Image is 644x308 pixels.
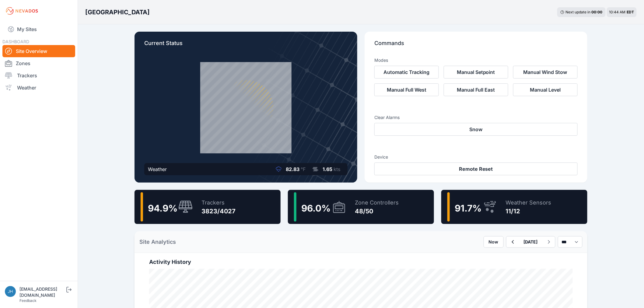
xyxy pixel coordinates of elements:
button: Snow [374,123,578,136]
span: 1.65 [323,166,332,172]
span: 96.0 % [301,203,331,214]
div: 48/50 [355,207,399,215]
p: Commands [374,39,578,52]
span: °F [301,166,306,172]
div: 00 : 00 [592,10,603,15]
button: Automatic Tracking [374,66,439,79]
h2: Activity History [149,258,573,266]
h2: Site Analytics [139,238,176,246]
span: Next update in [566,10,591,14]
a: Weather [2,82,75,94]
span: 94.9 % [148,203,177,214]
span: EDT [627,10,634,14]
button: [DATE] [519,236,543,247]
nav: Breadcrumb [85,4,150,20]
img: Nevados [5,6,39,16]
span: 82.83 [286,166,299,172]
span: 10:44 AM [609,10,626,14]
button: Manual Level [513,83,578,96]
button: Manual Full East [444,83,508,96]
button: Manual Setpoint [444,66,508,79]
a: 96.0%Zone Controllers48/50 [288,190,434,224]
div: Weather Sensors [506,198,551,207]
button: Manual Wind Stow [513,66,578,79]
button: Manual Full West [374,83,439,96]
button: Remote Reset [374,163,578,175]
div: Weather [148,166,167,173]
div: 3823/4027 [201,207,236,215]
div: Trackers [201,198,236,207]
a: Trackers [2,69,75,82]
h3: Device [374,154,578,160]
img: jhaberkorn@invenergy.com [5,286,16,297]
a: Site Overview [2,45,75,57]
p: Current Status [144,39,348,52]
h3: [GEOGRAPHIC_DATA] [85,8,150,16]
a: 94.9%Trackers3823/4027 [135,190,281,224]
button: Now [484,236,504,248]
a: My Sites [2,22,75,37]
a: Zones [2,57,75,69]
span: 91.7 % [455,203,481,214]
h3: Modes [374,57,388,63]
span: DASHBOARD [2,39,29,44]
a: 91.7%Weather Sensors11/12 [441,190,587,224]
a: Feedback [19,298,37,303]
h3: Clear Alarms [374,114,578,121]
div: Zone Controllers [355,198,399,207]
div: [EMAIL_ADDRESS][DOMAIN_NAME] [19,286,65,298]
span: kts [334,166,340,172]
div: 11/12 [506,207,551,215]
